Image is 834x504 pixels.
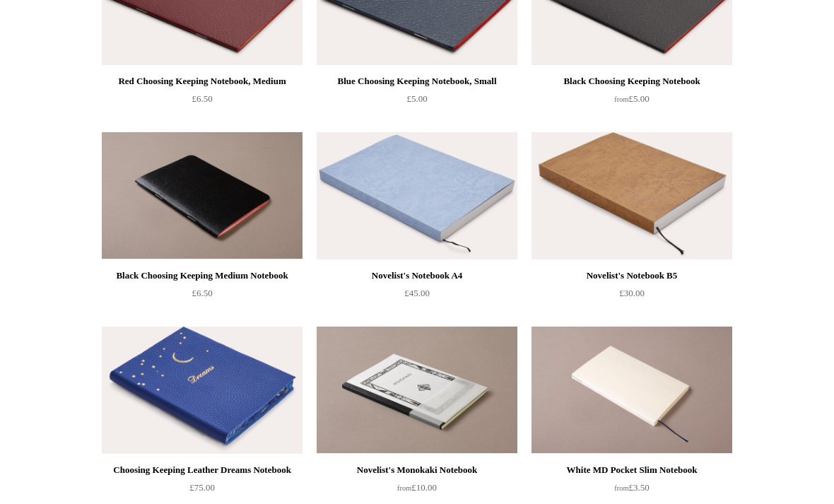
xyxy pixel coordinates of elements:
div: Blue Choosing Keeping Notebook, Small [320,73,514,90]
a: Novelist's Monokaki Notebook Novelist's Monokaki Notebook [317,327,517,454]
div: Black Choosing Keeping Medium Notebook [105,267,299,284]
span: £5.00 [614,93,649,104]
div: Red Choosing Keeping Notebook, Medium [105,73,299,90]
span: from [614,484,628,492]
div: Novelist's Notebook A4 [320,267,514,284]
img: Choosing Keeping Leather Dreams Notebook [102,327,303,454]
a: Blue Choosing Keeping Notebook, Small £5.00 [317,73,517,131]
a: Black Choosing Keeping Notebook from£5.00 [531,73,732,131]
span: £5.00 [406,93,427,104]
img: Novelist's Notebook B5 [531,132,732,259]
img: Novelist's Notebook A4 [317,132,517,259]
span: £75.00 [189,482,215,493]
span: £6.50 [192,93,212,104]
div: Black Choosing Keeping Notebook [535,73,729,90]
span: from [614,95,628,103]
a: Black Choosing Keeping Medium Notebook £6.50 [102,267,303,325]
img: Novelist's Monokaki Notebook [317,327,517,454]
div: Novelist's Notebook B5 [535,267,729,284]
div: Novelist's Monokaki Notebook [320,462,514,479]
a: Novelist's Notebook A4 £45.00 [317,267,517,325]
span: £45.00 [404,288,430,298]
a: Black Choosing Keeping Medium Notebook Black Choosing Keeping Medium Notebook [102,132,303,259]
div: Choosing Keeping Leather Dreams Notebook [105,462,299,479]
span: £10.00 [397,482,437,493]
a: Novelist's Notebook B5 Novelist's Notebook B5 [531,132,732,259]
img: White MD Pocket Slim Notebook [531,327,732,454]
a: Novelist's Notebook B5 £30.00 [531,267,732,325]
span: £6.50 [192,288,212,298]
span: £30.00 [619,288,645,298]
a: Choosing Keeping Leather Dreams Notebook Choosing Keeping Leather Dreams Notebook [102,327,303,454]
img: Black Choosing Keeping Medium Notebook [102,132,303,259]
div: White MD Pocket Slim Notebook [535,462,729,479]
span: from [397,484,411,492]
span: £3.50 [614,482,649,493]
a: Red Choosing Keeping Notebook, Medium £6.50 [102,73,303,131]
a: White MD Pocket Slim Notebook White MD Pocket Slim Notebook [531,327,732,454]
a: Novelist's Notebook A4 Novelist's Notebook A4 [317,132,517,259]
